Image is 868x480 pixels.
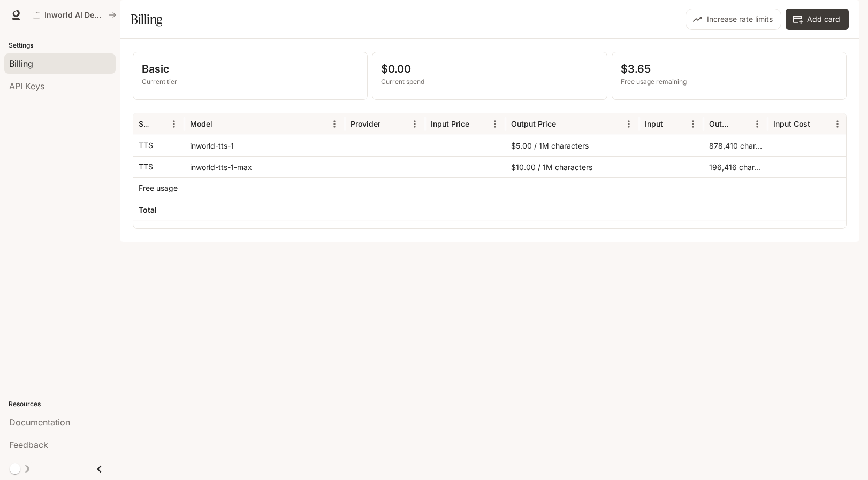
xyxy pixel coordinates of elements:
[407,116,423,132] button: Menu
[621,77,837,87] p: Free usage remaining
[142,77,359,87] p: Current tier
[139,119,149,128] div: Service
[326,116,342,132] button: Menu
[185,135,345,156] div: inworld-tts-1
[431,119,469,128] div: Input Price
[139,183,178,193] p: Free usage
[685,116,701,132] button: Menu
[381,77,598,87] p: Current spend
[166,116,182,132] button: Menu
[351,119,380,128] div: Provider
[621,61,837,77] p: $3.65
[786,9,849,30] button: Add card
[28,4,121,26] button: All workspaces
[811,116,827,132] button: Sort
[131,9,162,30] h1: Billing
[142,61,359,77] p: Basic
[470,116,486,132] button: Sort
[704,135,768,156] div: 878,410 characters
[150,116,166,132] button: Sort
[139,140,153,151] p: TTS
[645,119,663,128] div: Input
[185,156,345,177] div: inworld-tts-1-max
[381,61,598,77] p: $0.00
[139,161,153,172] p: TTS
[511,119,556,128] div: Output Price
[487,116,503,132] button: Menu
[190,119,212,128] div: Model
[664,116,680,132] button: Sort
[686,9,781,30] button: Increase rate limits
[506,135,639,156] div: $5.00 / 1M characters
[829,116,846,132] button: Menu
[749,116,765,132] button: Menu
[214,116,230,132] button: Sort
[709,119,732,128] div: Output
[506,156,639,177] div: $10.00 / 1M characters
[382,116,398,132] button: Sort
[139,205,157,215] h6: Total
[557,116,573,132] button: Sort
[733,116,749,132] button: Sort
[621,116,637,132] button: Menu
[773,119,810,128] div: Input Cost
[44,11,104,20] p: Inworld AI Demos
[704,156,768,177] div: 196,416 characters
